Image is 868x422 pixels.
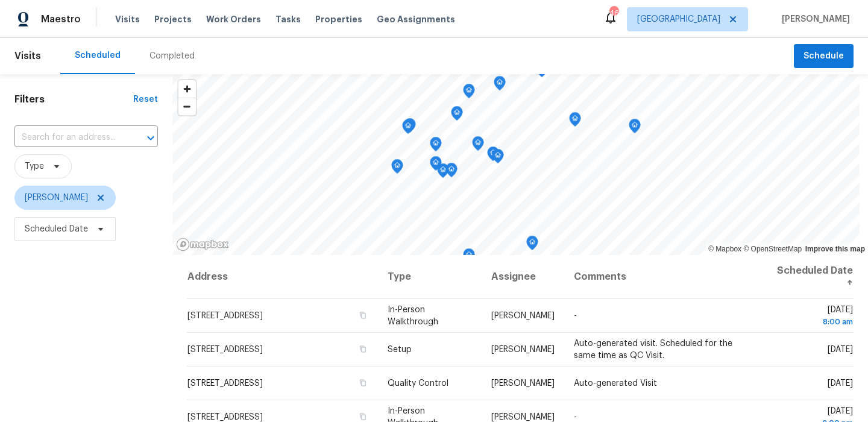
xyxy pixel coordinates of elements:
[574,379,657,388] span: Auto-generated Visit
[187,345,263,354] span: [STREET_ADDRESS]
[708,245,741,253] a: Mapbox
[764,255,854,299] th: Scheduled Date ↑
[388,379,448,388] span: Quality Control
[463,248,475,267] div: Map marker
[357,411,368,422] button: Copy Address
[388,306,438,326] span: In-Person Walkthrough
[41,13,81,25] span: Maestro
[491,379,555,388] span: [PERSON_NAME]
[526,236,538,254] div: Map marker
[115,13,140,25] span: Visits
[430,137,442,156] div: Map marker
[315,13,362,25] span: Properties
[430,156,442,175] div: Map marker
[154,13,192,25] span: Projects
[445,163,458,181] div: Map marker
[637,13,720,25] span: [GEOGRAPHIC_DATA]
[487,146,499,165] div: Map marker
[14,93,133,105] h1: Filters
[743,245,802,253] a: OpenStreetMap
[25,223,88,235] span: Scheduled Date
[178,98,196,115] span: Zoom out
[25,192,88,204] span: [PERSON_NAME]
[176,238,229,251] a: Mapbox homepage
[472,136,484,155] div: Map marker
[357,377,368,388] button: Copy Address
[491,413,555,421] span: [PERSON_NAME]
[491,312,555,320] span: [PERSON_NAME]
[275,15,301,24] span: Tasks
[437,163,449,182] div: Map marker
[482,255,564,299] th: Assignee
[178,80,196,98] button: Zoom in
[404,118,416,137] div: Map marker
[777,13,850,25] span: [PERSON_NAME]
[492,149,504,168] div: Map marker
[75,49,121,61] div: Scheduled
[494,76,506,95] div: Map marker
[357,310,368,321] button: Copy Address
[172,74,860,255] canvas: Map
[187,413,263,421] span: [STREET_ADDRESS]
[491,345,555,354] span: [PERSON_NAME]
[402,119,414,138] div: Map marker
[828,345,853,354] span: [DATE]
[451,106,463,125] div: Map marker
[377,13,455,25] span: Geo Assignments
[804,49,844,64] span: Schedule
[187,379,263,388] span: [STREET_ADDRESS]
[805,245,865,253] a: Improve this map
[133,93,158,105] div: Reset
[187,255,378,299] th: Address
[574,413,577,421] span: -
[609,7,618,19] div: 46
[774,306,853,328] span: [DATE]
[25,160,44,172] span: Type
[391,159,403,178] div: Map marker
[574,312,577,320] span: -
[794,44,854,69] button: Schedule
[463,84,475,102] div: Map marker
[629,119,641,137] div: Map marker
[569,112,581,131] div: Map marker
[187,312,263,320] span: [STREET_ADDRESS]
[564,255,764,299] th: Comments
[14,43,41,69] span: Visits
[388,345,412,354] span: Setup
[142,130,159,146] button: Open
[774,316,853,328] div: 8:00 am
[178,98,196,115] button: Zoom out
[378,255,482,299] th: Type
[357,344,368,354] button: Copy Address
[574,339,732,360] span: Auto-generated visit. Scheduled for the same time as QC Visit.
[14,128,124,147] input: Search for an address...
[206,13,261,25] span: Work Orders
[828,379,853,388] span: [DATE]
[149,50,195,62] div: Completed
